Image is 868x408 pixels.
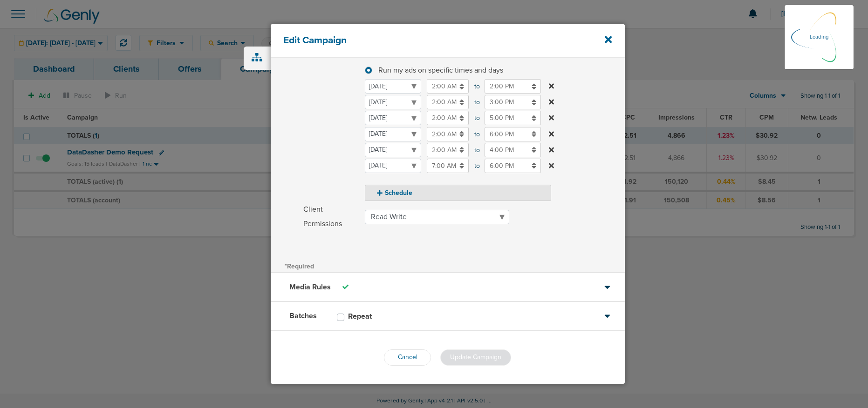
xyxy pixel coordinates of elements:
input: to [485,143,541,157]
span: to [474,79,479,94]
h3: Media Rules [289,282,331,292]
span: to [474,111,479,125]
select: to [365,127,421,141]
h3: Batches [289,311,317,321]
select: to [365,159,421,173]
input: to [485,79,541,94]
span: to [474,127,479,141]
p: Loading [810,32,828,43]
h3: Repeat [348,312,372,321]
input: to [427,111,469,125]
input: to [427,95,469,109]
button: to [547,159,556,173]
select: to [365,111,421,125]
span: Run my ads on specific times and days [378,66,503,75]
span: to [474,95,479,109]
button: to [547,111,556,125]
input: to [485,127,541,141]
input: to [485,111,541,125]
input: to [427,159,469,173]
select: to [365,95,421,109]
span: Schedule [303,38,359,201]
button: to [547,79,556,94]
select: to [365,79,421,94]
button: Cancel [384,349,431,366]
input: to [427,127,469,141]
input: to [427,79,469,94]
button: to [547,143,556,157]
button: to [547,95,556,109]
input: to [485,95,541,109]
select: Client Permissions [365,210,509,224]
button: Schedule Run my ads all days and all hours Run my ads on specific times and days to to to to to to [365,185,551,201]
button: to [547,127,556,141]
input: to [427,143,469,157]
input: to [485,159,541,173]
h4: Edit Campaign [283,34,579,46]
select: to [365,143,421,157]
span: *Required [285,262,314,270]
span: Client Permissions [303,202,359,231]
span: to [474,143,479,157]
span: to [474,159,479,173]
